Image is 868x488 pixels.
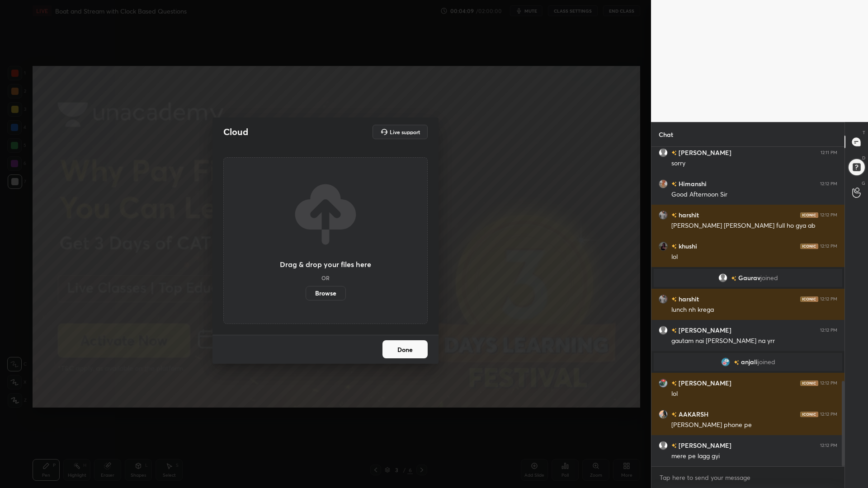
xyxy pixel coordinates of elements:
span: joined [760,274,778,282]
img: no-rating-badge.077c3623.svg [671,381,677,386]
div: grid [651,147,844,466]
div: lol [671,389,837,399]
h6: AAKARSH [677,409,708,419]
img: no-rating-badge.077c3623.svg [671,213,677,218]
p: Chat [651,122,680,146]
img: 9ef2c650e06946ab890ea18ea4fc8918.jpg [721,357,730,366]
h6: [PERSON_NAME] [677,378,731,388]
div: 12:12 PM [820,328,837,333]
div: mere pe lagg gyi [671,452,837,461]
div: 12:11 PM [821,150,837,155]
img: iconic-dark.1390631f.png [800,412,818,417]
img: default.png [718,273,727,282]
div: [PERSON_NAME] phone pe [671,421,837,430]
img: no-rating-badge.077c3623.svg [671,182,677,187]
span: anjali [741,358,758,366]
h6: khushi [677,241,697,251]
img: default.png [659,326,668,335]
div: 12:12 PM [820,380,837,386]
img: iconic-dark.1390631f.png [800,212,818,218]
span: Gaurav [738,274,760,282]
img: 3032dba7e06544b5a2c4c8d5d3de408a.jpg [659,379,668,388]
img: no-rating-badge.077c3623.svg [731,276,736,281]
div: [PERSON_NAME] [PERSON_NAME] full ho gya ab [671,221,837,230]
img: no-rating-badge.077c3623.svg [671,443,677,448]
p: D [862,155,865,161]
h5: OR [321,275,330,281]
img: no-rating-badge.077c3623.svg [671,150,677,155]
div: 12:12 PM [820,212,837,218]
div: lol [671,253,837,262]
img: default.png [659,148,668,157]
p: T [863,129,865,136]
h3: Drag & drop your files here [280,261,371,268]
h6: [PERSON_NAME] [677,148,731,157]
img: iconic-dark.1390631f.png [800,380,818,386]
img: no-rating-badge.077c3623.svg [671,412,677,417]
img: 1b5f2bf2eb064e8cb2b3c3ebc66f1429.jpg [659,295,668,304]
h6: [PERSON_NAME] [677,325,731,335]
img: ac539f230ef44819b486772b757141cc.jpg [659,242,668,251]
div: 12:12 PM [820,244,837,249]
img: no-rating-badge.077c3623.svg [671,297,677,302]
h2: Cloud [223,126,248,138]
div: gautam nai [PERSON_NAME] na yrr [671,337,837,346]
div: 12:12 PM [820,412,837,417]
div: lunch nh krega [671,305,837,314]
h6: [PERSON_NAME] [677,441,731,450]
img: 8d2cce4f54ac49a6b2e3c0f719b5dac5.jpg [659,179,668,188]
h6: harshit [677,210,699,220]
img: no-rating-badge.077c3623.svg [734,360,739,365]
img: 1b5f2bf2eb064e8cb2b3c3ebc66f1429.jpg [659,211,668,220]
span: joined [758,358,775,366]
div: 12:12 PM [820,181,837,187]
h5: Live support [390,129,420,135]
img: default.png [659,441,668,450]
img: iconic-dark.1390631f.png [800,296,818,302]
h6: Himanshi [677,179,707,188]
img: no-rating-badge.077c3623.svg [671,328,677,333]
div: 12:12 PM [820,443,837,448]
div: Good Afternoon Sir [671,190,837,199]
img: iconic-dark.1390631f.png [800,244,818,249]
h6: harshit [677,294,699,304]
p: G [862,180,865,187]
div: sorry [671,159,837,168]
div: 12:12 PM [820,296,837,302]
img: 3de883bf461645bdad8d70d9e6c3a2c3.jpg [659,410,668,419]
button: Done [382,340,428,358]
img: no-rating-badge.077c3623.svg [671,244,677,249]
